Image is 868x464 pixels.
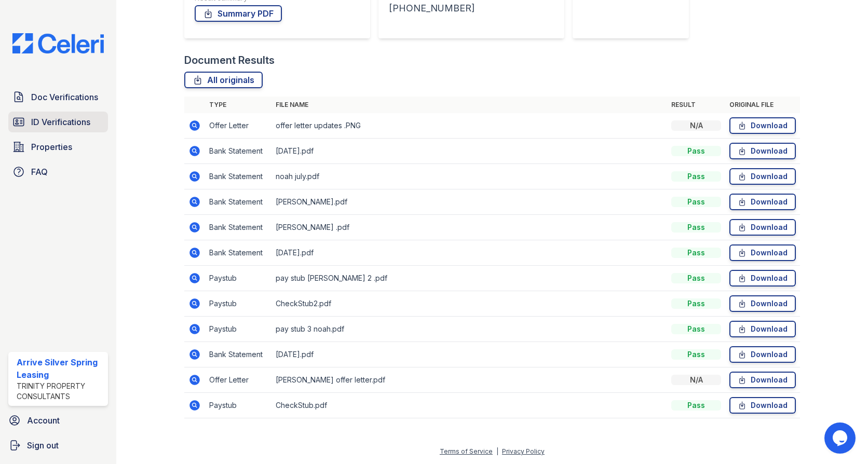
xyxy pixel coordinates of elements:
th: Result [667,97,725,113]
span: FAQ [31,166,48,178]
span: Account [27,414,60,427]
div: Pass [671,273,721,283]
span: ID Verifications [31,116,90,128]
a: Download [729,295,796,312]
div: Pass [671,197,721,207]
div: N/A [671,120,721,131]
a: Download [729,194,796,210]
a: Account [4,410,112,431]
th: Type [205,97,272,113]
td: [PERSON_NAME] offer letter.pdf [272,367,667,393]
div: Pass [671,171,721,182]
td: [PERSON_NAME].pdf [272,189,667,215]
a: FAQ [8,161,108,182]
td: pay stub [PERSON_NAME] 2 .pdf [272,266,667,291]
td: Paystub [205,393,272,418]
div: | [496,447,498,455]
div: Pass [671,349,721,360]
div: Pass [671,400,721,411]
div: Pass [671,248,721,258]
a: Doc Verifications [8,87,108,107]
a: Download [729,244,796,261]
td: Paystub [205,317,272,342]
td: CheckStub.pdf [272,393,667,418]
a: Download [729,168,796,185]
td: Bank Statement [205,189,272,215]
td: Bank Statement [205,215,272,240]
a: Download [729,321,796,337]
a: Download [729,143,796,159]
td: Bank Statement [205,342,272,367]
div: [PHONE_NUMBER] [389,1,554,16]
img: CE_Logo_Blue-a8612792a0a2168367f1c8372b55b34899dd931a85d93a1a3d3e32e68fde9ad4.png [4,33,112,53]
div: Pass [671,146,721,156]
a: Download [729,117,796,134]
div: Trinity Property Consultants [17,381,104,402]
iframe: chat widget [824,422,858,454]
a: Summary PDF [195,5,282,22]
td: offer letter updates .PNG [272,113,667,139]
td: [DATE].pdf [272,342,667,367]
th: File name [272,97,667,113]
td: Paystub [205,266,272,291]
td: [DATE].pdf [272,240,667,266]
a: Properties [8,137,108,157]
a: Download [729,397,796,414]
a: Download [729,270,796,286]
td: [PERSON_NAME] .pdf [272,215,667,240]
td: Offer Letter [205,367,272,393]
div: Pass [671,222,721,233]
div: Pass [671,324,721,334]
td: Paystub [205,291,272,317]
span: Sign out [27,439,59,452]
a: ID Verifications [8,112,108,132]
a: Download [729,346,796,363]
th: Original file [725,97,800,113]
td: pay stub 3 noah.pdf [272,317,667,342]
div: Pass [671,298,721,309]
a: Terms of Service [440,447,493,455]
span: Properties [31,141,72,153]
a: Sign out [4,435,112,456]
span: Doc Verifications [31,91,98,103]
a: All originals [184,72,263,88]
td: Bank Statement [205,164,272,189]
a: Download [729,219,796,236]
div: Arrive Silver Spring Leasing [17,356,104,381]
td: Offer Letter [205,113,272,139]
td: CheckStub2.pdf [272,291,667,317]
td: [DATE].pdf [272,139,667,164]
div: Document Results [184,53,275,67]
td: noah july.pdf [272,164,667,189]
a: Download [729,372,796,388]
td: Bank Statement [205,240,272,266]
a: Privacy Policy [502,447,545,455]
div: N/A [671,375,721,385]
td: Bank Statement [205,139,272,164]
